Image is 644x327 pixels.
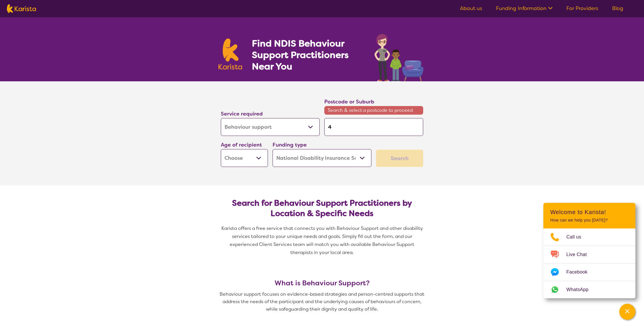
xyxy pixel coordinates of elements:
a: Web link opens in a new tab. [543,281,635,298]
label: Age of recipient [221,141,262,148]
label: Postcode or Suburb [324,98,374,105]
a: Blog [612,5,623,12]
p: Behaviour support focuses on evidence-based strategies and person-centred supports that address t... [218,291,425,313]
label: Funding type [273,141,307,148]
p: How can we help you [DATE]? [550,218,628,223]
input: Type [324,118,423,136]
a: About us [460,5,482,12]
label: Service required [221,110,263,117]
h2: Welcome to Karista! [550,209,628,216]
span: Call us [566,233,588,241]
img: Karista logo [7,4,36,13]
div: Channel Menu [543,203,635,298]
span: WhatsApp [566,285,595,294]
span: Facebook [566,268,594,276]
img: behaviour-support [373,31,425,81]
a: For Providers [566,5,598,12]
a: Funding Information [496,5,553,12]
span: Live Chat [566,250,594,259]
h2: Search for Behaviour Support Practitioners by Location & Specific Needs [225,198,419,219]
img: Karista logo [218,39,242,70]
h3: What is Behaviour Support? [218,279,425,287]
ul: Choose channel [543,228,635,298]
button: Channel Menu [619,304,635,320]
span: Search & select a postcode to proceed [324,106,423,115]
p: Karista offers a free service that connects you with Behaviour Support and other disability servi... [218,224,425,257]
h1: Find NDIS Behaviour Support Practitioners Near You [252,38,363,72]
